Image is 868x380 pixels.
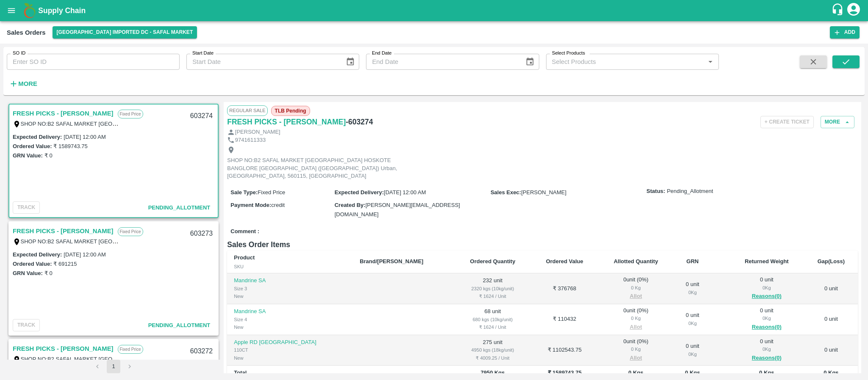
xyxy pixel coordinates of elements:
[234,369,247,376] b: Total
[830,26,860,39] button: Add
[681,311,704,327] div: 0 unit
[2,1,21,20] button: open drawer
[7,27,46,38] div: Sales Orders
[271,106,310,116] span: TLB Pending
[681,350,704,358] div: 0 Kg
[234,339,346,347] p: Apple RD [GEOGRAPHIC_DATA]
[335,189,384,196] label: Expected Delivery :
[7,77,39,91] button: More
[13,143,52,149] label: Ordered Value:
[234,316,346,323] div: Size 4
[605,284,667,292] div: 0 Kg
[13,226,114,237] a: FRESH PICKS - [PERSON_NAME]
[185,224,218,244] div: 603273
[824,369,838,376] b: 0 Kgs
[372,50,391,57] label: End Date
[227,239,858,251] h6: Sales Order Items
[646,187,665,196] label: Status:
[736,276,798,301] div: 0 unit
[13,270,43,276] label: GRN Value:
[605,338,667,363] div: 0 unit ( 0 %)
[148,322,211,328] span: Pending_Allotment
[185,106,218,126] div: 603274
[461,323,524,331] div: ₹ 1624 / Unit
[227,105,267,116] span: Regular Sale
[454,335,531,366] td: 275 unit
[667,187,713,196] span: Pending_Allotment
[342,54,358,70] button: Choose date
[230,189,258,196] label: Sale Type :
[13,343,114,354] a: FRESH PICKS - [PERSON_NAME]
[461,285,524,292] div: 2320 kgs (10kg/unit)
[736,353,798,363] button: Reasons(0)
[38,5,831,17] a: Supply Chain
[681,281,704,296] div: 0 unit
[804,273,858,304] td: 0 unit
[44,270,53,276] label: ₹ 0
[821,116,854,128] button: More
[705,56,716,67] button: Open
[234,277,346,285] p: Mandrine SA
[13,50,25,57] label: SO ID
[234,254,255,261] b: Product
[234,323,346,331] div: New
[681,319,704,327] div: 0 Kg
[736,345,798,353] div: 0 Kg
[461,316,524,323] div: 680 kgs (10kg/unit)
[736,338,798,363] div: 0 unit
[736,322,798,332] button: Reasons(0)
[681,342,704,358] div: 0 unit
[360,258,423,264] b: Brand/[PERSON_NAME]
[21,355,497,362] label: SHOP NO:B2 SAFAL MARKET [GEOGRAPHIC_DATA] HOSKOTE BANGLORE [GEOGRAPHIC_DATA] ([GEOGRAPHIC_DATA]) ...
[628,369,643,376] b: 0 Kgs
[552,50,585,57] label: Select Products
[18,80,37,87] strong: More
[335,202,366,208] label: Created By :
[44,152,53,159] label: ₹ 0
[38,6,86,15] b: Supply Chain
[64,134,105,140] label: [DATE] 12:00 AM
[605,345,667,353] div: 0 Kg
[118,345,143,354] p: Fixed Price
[549,56,702,67] input: Select Products
[186,54,339,70] input: Start Date
[13,134,62,140] label: Expected Delivery :
[118,110,143,118] p: Fixed Price
[230,228,259,236] label: Comment :
[234,285,346,292] div: Size 3
[227,116,346,128] a: FRESH PICKS - [PERSON_NAME]
[7,54,180,70] input: Enter SO ID
[605,307,667,332] div: 0 unit ( 0 %)
[818,258,845,264] b: Gap(Loss)
[491,189,521,196] label: Sales Exec :
[384,189,426,196] span: [DATE] 12:00 AM
[804,335,858,366] td: 0 unit
[605,276,667,301] div: 0 unit ( 0 %)
[13,108,114,119] a: FRESH PICKS - [PERSON_NAME]
[13,152,43,159] label: GRN Value:
[53,143,87,149] label: ₹ 1589743.75
[522,54,538,70] button: Choose date
[681,289,704,296] div: 0 Kg
[192,50,214,57] label: Start Date
[736,284,798,292] div: 0 Kg
[234,263,346,270] div: SKU
[185,341,218,361] div: 603272
[13,261,52,267] label: Ordered Value:
[335,202,460,218] span: [PERSON_NAME][EMAIL_ADDRESS][DOMAIN_NAME]
[227,157,418,180] p: SHOP NO:B2 SAFAL MARKET [GEOGRAPHIC_DATA] HOSKOTE BANGLORE [GEOGRAPHIC_DATA] ([GEOGRAPHIC_DATA]) ...
[346,116,373,128] h6: - 603274
[230,202,271,208] label: Payment Mode :
[89,360,138,373] nav: pagination navigation
[531,335,598,366] td: ₹ 1102543.75
[461,346,524,354] div: 4950 kgs (18kg/unit)
[64,251,105,258] label: [DATE] 12:00 AM
[846,2,861,19] div: account of current user
[614,258,658,264] b: Allotted Quantity
[461,354,524,362] div: ₹ 4009.25 / Unit
[234,308,346,316] p: Mandrine SA
[21,120,497,127] label: SHOP NO:B2 SAFAL MARKET [GEOGRAPHIC_DATA] HOSKOTE BANGLORE [GEOGRAPHIC_DATA] ([GEOGRAPHIC_DATA]) ...
[685,369,700,376] b: 0 Kgs
[234,346,346,354] div: 110CT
